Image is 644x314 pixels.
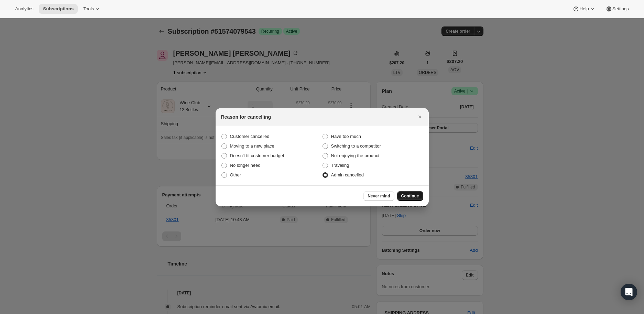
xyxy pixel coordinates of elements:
[612,6,629,12] span: Settings
[11,4,37,14] button: Analytics
[230,172,241,177] span: Other
[579,6,589,12] span: Help
[331,163,349,168] span: Traveling
[230,153,284,158] span: Doesn't fit customer budget
[331,143,381,149] span: Switching to a competitor
[230,134,270,139] span: Customer cancelled
[221,113,271,120] h2: Reason for cancelling
[415,112,425,122] button: Close
[601,4,633,14] button: Settings
[397,191,423,201] button: Continue
[39,4,78,14] button: Subscriptions
[331,134,361,139] span: Have too much
[230,143,274,149] span: Moving to a new place
[331,153,380,158] span: Not enjoying the product
[363,191,394,201] button: Never mind
[621,284,637,300] div: Open Intercom Messenger
[43,6,74,12] span: Subscriptions
[568,4,600,14] button: Help
[368,193,390,199] span: Never mind
[83,6,94,12] span: Tools
[79,4,105,14] button: Tools
[15,6,33,12] span: Analytics
[230,163,261,168] span: No longer need
[331,172,364,177] span: Admin cancelled
[401,193,419,199] span: Continue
